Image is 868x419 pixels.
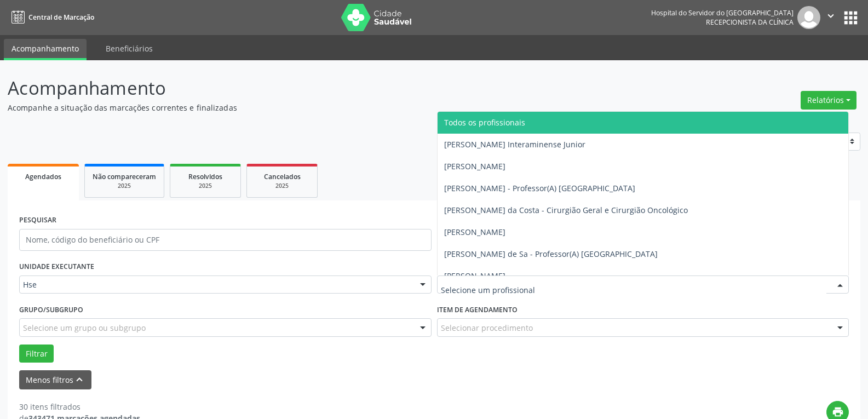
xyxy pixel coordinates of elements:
i: print [832,406,844,418]
span: Selecionar procedimento [441,322,533,334]
label: UNIDADE EXECUTANTE [19,259,94,275]
button: apps [841,8,860,27]
i: keyboard_arrow_up [73,374,85,386]
div: 2025 [255,182,309,190]
span: [PERSON_NAME] - Professor(A) [GEOGRAPHIC_DATA] [444,183,635,193]
img: img [797,6,820,29]
input: Nome, código do beneficiário ou CPF [19,229,432,251]
span: Recepcionista da clínica [706,18,794,27]
p: Acompanhe a situação das marcações correntes e finalizadas [8,102,605,113]
a: Acompanhamento [4,39,87,60]
label: Grupo/Subgrupo [19,301,83,318]
span: Central de Marcação [28,13,94,22]
a: Beneficiários [98,39,160,58]
a: Central de Marcação [8,8,94,26]
span: Resolvidos [188,172,222,181]
label: PESQUISAR [19,212,56,229]
i:  [825,10,837,22]
span: [PERSON_NAME] [444,271,505,281]
span: Agendados [25,172,61,181]
span: Cancelados [264,172,301,181]
input: Selecione um profissional [441,279,827,301]
label: Item de agendamento [437,301,518,318]
div: 30 itens filtrados [19,401,140,412]
span: [PERSON_NAME] Interaminense Junior [444,139,585,150]
span: [PERSON_NAME] da Costa - Cirurgião Geral e Cirurgião Oncológico [444,205,688,215]
span: [PERSON_NAME] [444,227,505,237]
span: [PERSON_NAME] de Sa - Professor(A) [GEOGRAPHIC_DATA] [444,249,658,259]
span: Hse [23,279,409,290]
span: [PERSON_NAME] [444,161,505,171]
button: Menos filtroskeyboard_arrow_up [19,370,91,389]
button:  [820,6,841,29]
span: Não compareceram [93,172,156,181]
button: Filtrar [19,345,54,363]
div: 2025 [178,182,233,190]
span: Selecione um grupo ou subgrupo [23,322,146,334]
button: Relatórios [801,91,856,110]
p: Acompanhamento [8,74,605,102]
span: Todos os profissionais [444,117,525,128]
div: 2025 [93,182,156,190]
div: Hospital do Servidor do [GEOGRAPHIC_DATA] [651,8,794,18]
